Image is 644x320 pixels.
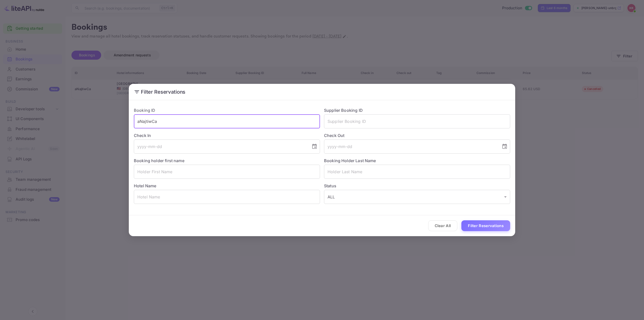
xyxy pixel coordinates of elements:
input: Holder Last Name [324,165,510,179]
input: Holder First Name [134,165,320,179]
button: Filter Reservations [461,220,510,231]
div: ALL [324,190,510,204]
label: Status [324,183,510,189]
label: Check Out [324,132,510,138]
button: Clear All [428,220,458,231]
button: Choose date [500,141,510,152]
input: Booking ID [134,114,320,128]
h2: Filter Reservations [129,84,515,100]
button: Choose date [309,141,319,152]
label: Check In [134,132,320,138]
input: Hotel Name [134,190,320,204]
label: Booking holder first name [134,158,184,163]
input: yyyy-mm-dd [134,139,307,154]
label: Hotel Name [134,183,156,188]
label: Booking Holder Last Name [324,158,376,163]
label: Booking ID [134,108,155,113]
label: Supplier Booking ID [324,108,363,113]
input: Supplier Booking ID [324,114,510,128]
input: yyyy-mm-dd [324,139,498,154]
